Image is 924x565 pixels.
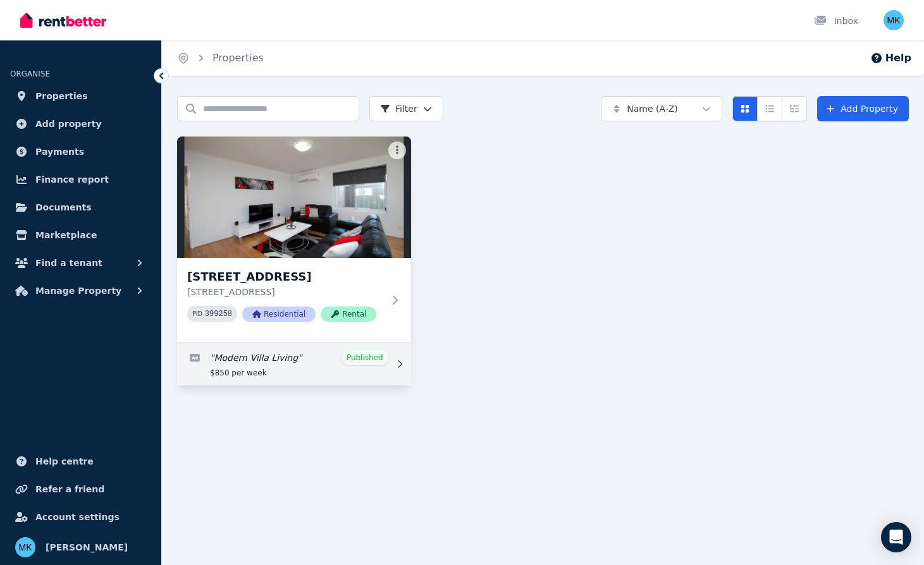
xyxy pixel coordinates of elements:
[187,286,383,298] p: [STREET_ADDRESS]
[10,250,151,276] button: Find a tenant
[177,137,411,342] a: 12A Westbourne Way, Lynwood[STREET_ADDRESS][STREET_ADDRESS]PID 399258ResidentialRental
[10,167,151,192] a: Finance report
[757,96,782,121] button: Compact list view
[10,70,50,78] span: ORGANISE
[732,96,807,121] div: View options
[10,278,151,303] button: Manage Property
[321,307,376,322] span: Rental
[881,522,911,552] div: Open Intercom Messenger
[10,477,151,502] a: Refer a friend
[35,228,97,243] span: Marketplace
[10,222,151,248] a: Marketplace
[35,454,94,469] span: Help centre
[35,509,120,525] span: Account settings
[380,102,417,115] span: Filter
[10,111,151,137] a: Add property
[46,540,128,555] span: [PERSON_NAME]
[177,343,411,386] a: Edit listing: Modern Villa Living
[388,142,406,159] button: More options
[627,102,678,115] span: Name (A-Z)
[10,139,151,164] a: Payments
[35,255,102,270] span: Find a tenant
[35,144,84,159] span: Payments
[10,83,151,109] a: Properties
[192,310,202,317] small: PID
[10,449,151,474] a: Help centre
[187,268,383,286] h3: [STREET_ADDRESS]
[35,116,102,131] span: Add property
[870,51,911,66] button: Help
[205,310,232,319] code: 399258
[884,10,904,30] img: Manpreet Kaler
[20,11,106,30] img: RentBetter
[35,200,92,215] span: Documents
[601,96,722,121] button: Name (A-Z)
[369,96,443,121] button: Filter
[35,283,121,298] span: Manage Property
[177,137,411,258] img: 12A Westbourne Way, Lynwood
[732,96,758,121] button: Card view
[162,40,279,76] nav: Breadcrumb
[213,52,264,64] a: Properties
[35,172,109,187] span: Finance report
[10,504,151,530] a: Account settings
[242,307,316,322] span: Residential
[814,15,858,27] div: Inbox
[15,537,35,557] img: Manpreet Kaler
[35,482,104,497] span: Refer a friend
[10,195,151,220] a: Documents
[782,96,807,121] button: Expanded list view
[35,88,88,104] span: Properties
[817,96,909,121] a: Add Property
